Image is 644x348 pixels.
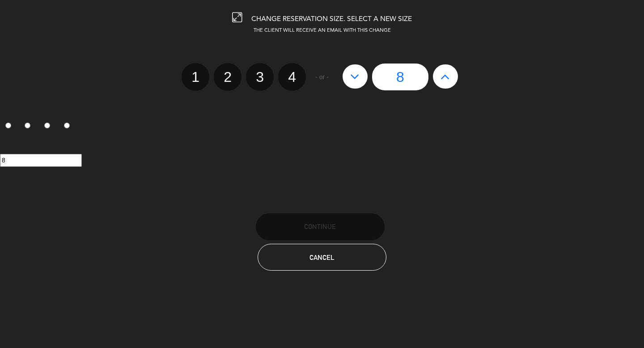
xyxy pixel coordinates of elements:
[251,16,412,23] span: CHANGE RESERVATION SIZE. SELECT A NEW SIZE
[315,72,329,82] span: - or -
[309,254,335,261] span: Cancel
[256,213,385,240] button: Continue
[278,63,306,91] label: 4
[64,123,70,128] input: 4
[258,244,386,271] button: Cancel
[254,28,391,33] span: THE CLIENT WILL RECEIVE AN EMAIL WITH THIS CHANGE
[44,123,50,128] input: 3
[20,119,39,134] label: 2
[246,63,274,91] label: 3
[25,123,30,128] input: 2
[39,119,59,134] label: 3
[182,63,209,91] label: 1
[5,123,11,128] input: 1
[304,223,336,230] span: Continue
[59,119,78,134] label: 4
[214,63,241,91] label: 2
